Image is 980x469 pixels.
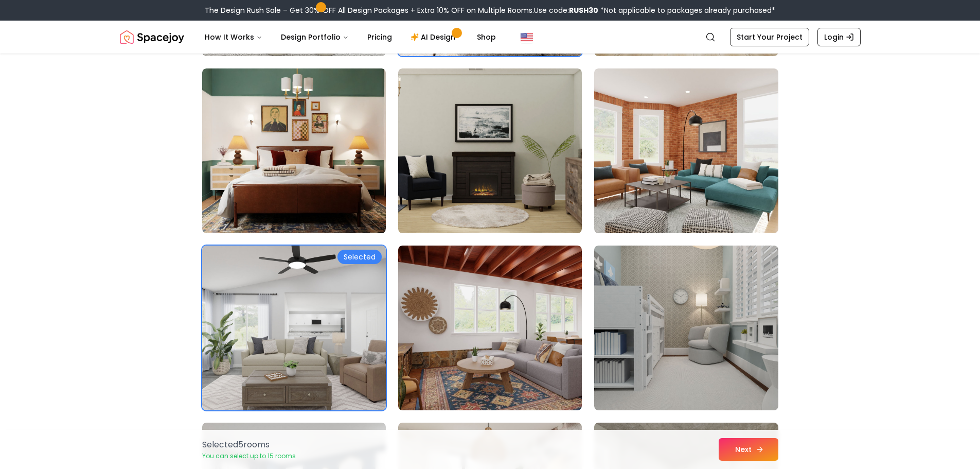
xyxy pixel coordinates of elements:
img: Spacejoy Logo [120,27,184,47]
div: The Design Rush Sale – Get 30% OFF All Design Packages + Extra 10% OFF on Multiple Rooms. [205,5,775,15]
nav: Main [197,27,504,47]
a: Login [817,28,861,46]
a: Start Your Project [730,28,809,46]
button: How It Works [197,27,271,47]
span: *Not applicable to packages already purchased* [598,5,775,15]
img: Room room-38 [398,68,582,233]
img: Room room-42 [594,246,778,410]
b: RUSH30 [569,5,598,15]
a: Shop [469,27,504,47]
p: You can select up to 15 rooms [202,452,296,460]
img: Room room-39 [594,68,778,233]
span: Use code: [534,5,598,15]
p: Selected 5 room s [202,439,296,451]
div: Selected [337,250,382,264]
img: Room room-40 [202,246,386,410]
button: Next [719,438,778,461]
a: Spacejoy [120,27,184,47]
a: Pricing [359,27,400,47]
a: AI Design [402,27,467,47]
img: Room room-41 [398,246,582,410]
img: Room room-37 [202,68,386,233]
nav: Global [120,21,861,54]
img: United States [521,31,533,43]
button: Design Portfolio [273,27,357,47]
